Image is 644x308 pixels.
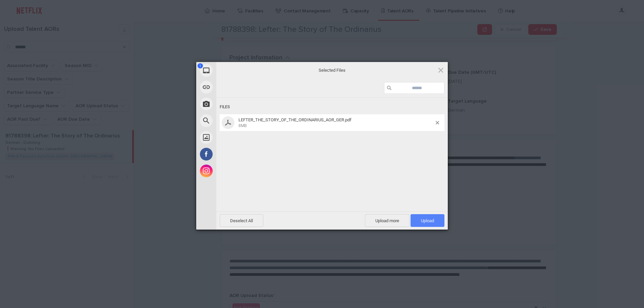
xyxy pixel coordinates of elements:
span: Selected Files [265,67,399,73]
div: Unsplash [196,129,277,146]
div: Facebook [196,146,277,163]
div: Web Search [196,112,277,129]
div: Link (URL) [196,79,277,96]
div: Instagram [196,163,277,179]
span: Upload [421,218,434,223]
div: Files [220,101,444,113]
span: Click here or hit ESC to close picker [437,66,444,74]
span: 8MB [238,123,247,128]
span: Upload more [365,214,410,227]
span: LEFTER_THE_STORY_OF_THE_ORDINARIUS_AOR_GER.pdf [238,117,352,122]
span: 1 [198,63,203,68]
div: My Device [196,62,277,79]
span: LEFTER_THE_STORY_OF_THE_ORDINARIUS_AOR_GER.pdf [236,117,436,128]
div: Take Photo [196,96,277,112]
span: Deselect All [220,214,263,227]
span: Upload [411,214,444,227]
